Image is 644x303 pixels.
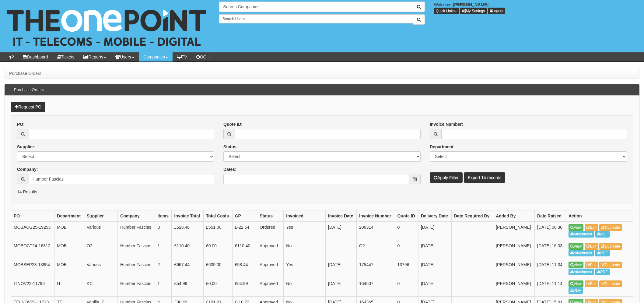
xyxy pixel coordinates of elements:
[84,240,117,259] td: O2
[325,259,356,278] td: [DATE]
[203,259,232,278] td: £609.00
[203,210,232,221] th: Total Costs
[84,210,117,221] th: Supplier
[54,210,84,221] th: Department
[17,144,36,150] label: Supplier:
[569,280,583,287] a: View
[357,221,395,240] td: 206314
[460,8,487,14] a: My Settings
[223,121,243,127] label: Quote ID:
[284,259,325,278] td: Yes
[430,144,453,150] label: Department
[493,210,535,221] th: Added By
[599,243,622,250] a: Duplicate
[219,2,413,12] input: Search Companies
[569,224,583,231] a: View
[451,210,493,221] th: Date Required By
[430,172,463,183] button: Apply Filter
[257,240,284,259] td: Approved
[284,240,325,259] td: No
[535,240,566,259] td: [DATE] 16:03
[111,52,139,62] a: Users
[418,210,451,221] th: Delivery Date
[17,189,627,195] p: 14 Results
[232,210,257,221] th: GP
[535,259,566,278] td: [DATE] 11:34
[54,278,84,297] td: IT
[535,210,566,221] th: Date Raised
[11,85,47,95] h3: Purchase Orders
[599,280,622,287] a: Duplicate
[284,221,325,240] td: Yes
[566,210,633,221] th: Action
[118,240,155,259] td: Humber Fascias
[599,262,622,268] a: Duplicate
[232,240,257,259] td: £110.40
[232,221,257,240] td: £-22.54
[219,14,413,23] input: Search Users
[325,221,356,240] td: [DATE]
[11,240,54,259] td: MOBOCT24-16812
[395,259,418,278] td: 13796
[54,259,84,278] td: MOB
[493,240,535,259] td: [PERSON_NAME]
[569,250,594,256] a: Attachment
[17,166,38,172] label: Company:
[418,259,451,278] td: [DATE]
[223,166,236,172] label: Dates:
[203,240,232,259] td: £0.00
[11,278,54,297] td: ITNOV22-11796
[172,221,203,240] td: £528.46
[257,210,284,221] th: Status
[595,250,610,256] a: PDF
[232,278,257,297] td: £54.99
[284,278,325,297] td: No
[11,221,54,240] td: MOBAUG25-19253
[257,259,284,278] td: Approved
[464,172,506,183] a: Export 14 records
[79,52,111,62] a: Reports
[11,210,54,221] th: PO
[203,221,232,240] td: £551.00
[595,269,610,275] a: PDF
[585,224,598,231] a: Edit
[232,259,257,278] td: £58.44
[585,243,598,250] a: Edit
[418,240,451,259] td: [DATE]
[453,2,488,7] b: [PERSON_NAME]
[493,221,535,240] td: [PERSON_NAME]
[569,262,583,268] a: View
[9,70,41,76] li: Purchase Orders
[84,221,117,240] td: Various
[172,210,203,221] th: Invoice Total
[585,280,598,287] a: Edit
[284,210,325,221] th: Invoiced
[203,278,232,297] td: £0.00
[357,259,395,278] td: 175447
[434,8,459,14] button: Quick Links
[429,2,644,14] div: Welcome,
[325,278,356,297] td: [DATE]
[357,240,395,259] td: O2
[155,278,172,297] td: 1
[493,259,535,278] td: [PERSON_NAME]
[54,221,84,240] td: MOB
[599,224,622,231] a: Duplicate
[155,259,172,278] td: 2
[18,52,53,62] a: Dashboard
[11,259,54,278] td: MOBSEP23-13854
[325,210,356,221] th: Invoice Date
[84,259,117,278] td: Various
[395,240,418,259] td: 0
[430,121,463,127] label: Invoice Number:
[155,240,172,259] td: 1
[395,221,418,240] td: 0
[172,240,203,259] td: £110.40
[493,278,535,297] td: [PERSON_NAME]
[155,210,172,221] th: Items
[257,221,284,240] td: Ordered
[192,52,214,62] a: OOH
[172,259,203,278] td: £667.44
[257,278,284,297] td: Approved
[54,240,84,259] td: MOB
